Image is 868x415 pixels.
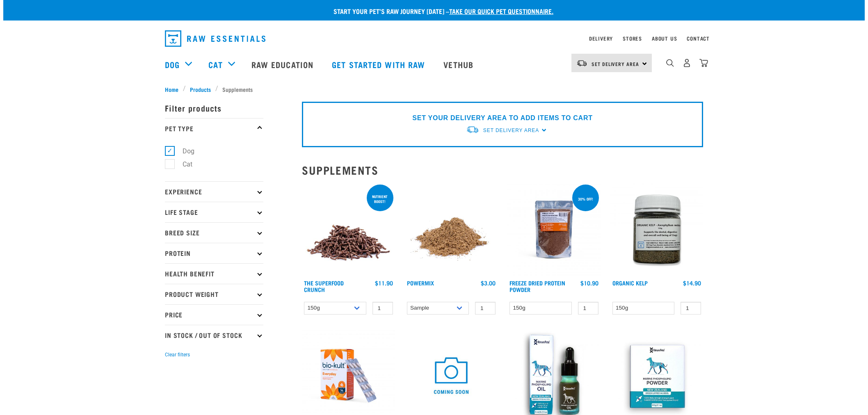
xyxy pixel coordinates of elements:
input: 1 [372,302,393,315]
a: Home [165,85,183,93]
a: Raw Education [243,48,324,81]
label: Cat [169,159,196,169]
img: user.png [683,59,691,67]
div: $11.90 [375,280,393,286]
a: Freeze Dried Protein Powder [509,281,565,291]
div: $10.90 [580,280,598,286]
p: SET YOUR DELIVERY AREA TO ADD ITEMS TO CART [412,113,592,123]
a: Delivery [589,37,613,40]
a: Organic Kelp [612,281,648,284]
nav: dropdown navigation [3,48,865,81]
a: Powermix [407,281,434,284]
img: home-icon@2x.png [699,59,708,67]
span: Products [190,85,211,93]
p: Health Benefit [165,263,263,284]
a: About Us [652,37,677,40]
a: Get started with Raw [324,48,435,81]
div: nutrient boost! [367,190,393,207]
a: Dog [165,58,180,71]
a: take our quick pet questionnaire. [449,9,553,13]
a: Stores [623,37,642,40]
input: 1 [578,302,598,315]
img: 10870 [610,183,704,276]
p: Experience [165,181,263,202]
img: van-moving.png [466,125,479,134]
a: The Superfood Crunch [304,281,344,291]
img: Pile Of PowerMix For Pets [405,183,498,276]
a: Vethub [435,48,484,81]
span: Set Delivery Area [483,128,539,133]
img: 1311 Superfood Crunch 01 [302,183,395,276]
span: Set Delivery Area [592,62,639,65]
nav: breadcrumbs [165,85,703,93]
span: Home [165,85,178,93]
p: Pet Type [165,118,263,139]
input: 1 [475,302,496,315]
img: FD Protein Powder [507,183,601,276]
img: van-moving.png [576,59,587,67]
p: Life Stage [165,202,263,222]
div: $3.00 [481,280,496,286]
p: Product Weight [165,284,263,304]
img: home-icon-1@2x.png [666,59,674,67]
p: Price [165,304,263,325]
h2: Supplements [302,164,703,176]
p: Breed Size [165,222,263,243]
button: Clear filters [165,351,190,358]
p: Filter products [165,98,263,118]
div: 30% off! [574,193,597,205]
img: Raw Essentials Logo [165,30,265,47]
p: Protein [165,243,263,263]
nav: dropdown navigation [158,27,710,50]
a: Products [186,85,215,93]
input: 1 [681,302,701,315]
p: In Stock / Out Of Stock [165,325,263,345]
label: Dog [169,146,198,156]
a: Contact [687,37,710,40]
div: $14.90 [683,280,701,286]
a: Cat [208,58,222,71]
